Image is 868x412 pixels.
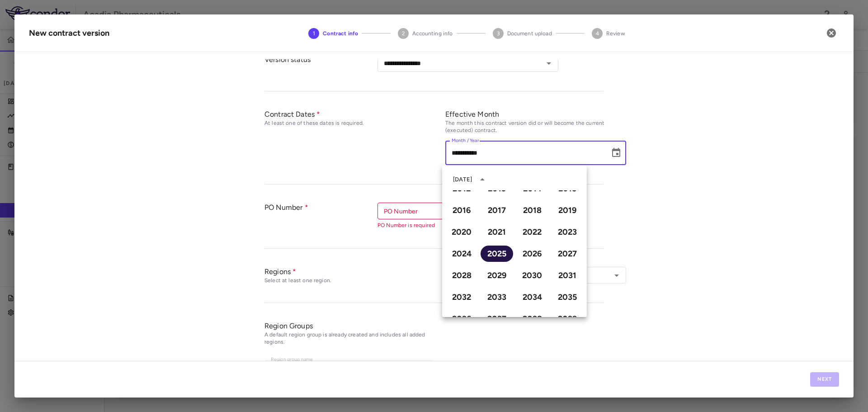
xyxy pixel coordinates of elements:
div: Select at least one region. [264,277,445,284]
button: 2036 [445,311,478,327]
button: 2028 [445,267,478,284]
p: PO Number is required [377,221,558,229]
button: 2024 [445,246,478,262]
div: At least one of these dates is required. [264,120,445,127]
button: Contract info [301,17,365,50]
button: 2029 [481,267,513,284]
button: 2030 [516,267,548,284]
button: 2026 [516,246,548,262]
div: Regions [264,267,445,276]
span: Contract info [323,29,358,38]
button: 2022 [516,224,548,240]
button: 2038 [516,311,548,327]
button: 2035 [551,289,584,305]
button: 2020 [445,224,478,240]
div: New contract version [29,27,109,39]
label: Region group name [271,356,313,364]
text: 1 [313,30,315,37]
button: 2031 [551,267,584,284]
div: Version status [264,55,377,81]
button: 2019 [551,202,584,218]
button: Open [610,269,623,282]
div: Contract Dates [264,109,445,119]
button: 2021 [481,224,513,240]
button: 2025 [481,246,513,262]
button: 2016 [445,202,478,218]
button: 2037 [481,311,513,327]
button: 2033 [481,289,513,305]
button: Open [542,57,555,70]
div: Effective Month [445,109,626,119]
div: Region Groups [264,321,604,331]
button: Choose date, selected date is Aug 30, 2025 [607,144,625,162]
button: 2034 [516,289,548,305]
div: PO Number [264,203,377,239]
button: year view is open, switch to calendar view [475,172,490,187]
div: [DATE] [453,175,472,184]
div: A default region group is already created and includes all added regions. [264,331,445,346]
label: Month / Year [452,137,479,145]
button: 2032 [445,289,478,305]
div: The month this contract version did or will become the current (executed) contract. [445,120,626,134]
button: 2017 [481,202,513,218]
button: 2023 [551,224,584,240]
button: 2027 [551,246,584,262]
button: 2039 [551,311,584,327]
button: 2018 [516,202,548,218]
